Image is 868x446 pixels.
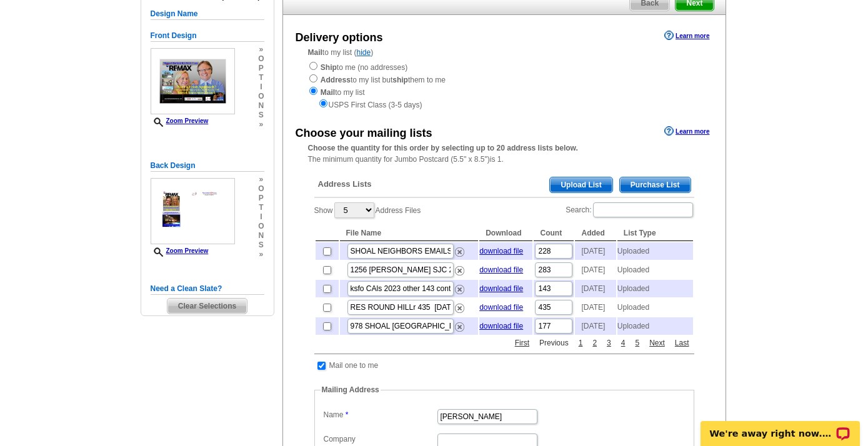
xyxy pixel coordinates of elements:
a: Previous [536,337,572,349]
a: First [512,337,532,349]
td: [DATE] [575,261,616,279]
a: hide [357,48,371,57]
img: small-thumb.jpg [151,48,235,114]
span: » [258,45,264,54]
td: Uploaded [617,299,693,316]
a: Remove this list [455,282,464,291]
span: i [258,82,264,92]
th: File Name [340,225,479,241]
strong: Ship [321,63,337,72]
img: small-thumb.jpg [151,178,235,244]
span: n [258,101,264,111]
span: Purchase List [620,177,691,192]
strong: Mail [321,88,335,97]
label: Show Address Files [314,201,421,219]
a: download file [479,284,523,293]
td: Uploaded [617,242,693,260]
img: delete.png [455,304,464,313]
a: Learn more [664,31,709,41]
span: o [258,54,264,64]
td: Uploaded [617,280,693,297]
a: 1 [576,337,586,349]
input: Search: [593,202,693,217]
span: s [258,111,264,120]
img: delete.png [455,266,464,275]
span: o [258,184,264,194]
span: o [258,222,264,231]
a: 4 [618,337,629,349]
div: Choose your mailing lists [296,125,432,142]
h5: Front Design [151,30,264,42]
strong: Mail [308,48,322,57]
td: Mail one to me [329,359,379,372]
a: Remove this list [455,320,464,329]
label: Search: [566,201,694,219]
div: to my list ( ) [283,47,726,111]
span: Address Lists [318,179,372,190]
img: delete.png [455,285,464,294]
span: » [258,175,264,184]
th: Download [479,225,532,241]
h5: Need a Clean Slate? [151,283,264,295]
span: Clear Selections [167,299,247,314]
span: t [258,203,264,212]
strong: Choose the quantity for this order by selecting up to 20 address lists below. [308,144,578,152]
a: Next [646,337,668,349]
span: » [258,120,264,129]
span: » [258,250,264,259]
legend: Mailing Address [321,384,381,395]
a: 3 [604,337,614,349]
select: ShowAddress Files [334,202,374,218]
a: 5 [632,337,642,349]
td: [DATE] [575,299,616,316]
img: delete.png [455,322,464,332]
a: Remove this list [455,301,464,310]
th: List Type [617,225,693,241]
a: Learn more [664,126,709,136]
th: Added [575,225,616,241]
a: Zoom Preview [151,247,209,254]
a: download file [479,247,523,255]
label: Company [324,434,436,445]
span: o [258,92,264,101]
span: Upload List [550,177,612,192]
a: download file [479,303,523,312]
a: Remove this list [455,264,464,272]
strong: ship [392,76,408,84]
div: USPS First Class (3-5 days) [308,98,701,111]
td: Uploaded [617,317,693,335]
label: Name [324,409,436,420]
img: delete.png [455,247,464,257]
span: p [258,64,264,73]
th: Count [534,225,574,241]
div: to me (no addresses) to my list but them to me to my list [308,61,701,111]
span: n [258,231,264,240]
td: Uploaded [617,261,693,279]
span: t [258,73,264,82]
a: 2 [589,337,600,349]
a: Zoom Preview [151,117,209,124]
a: Remove this list [455,245,464,254]
div: The minimum quantity for Jumbo Postcard (5.5" x 8.5")is 1. [283,142,726,165]
span: s [258,240,264,250]
iframe: LiveChat chat widget [692,407,868,446]
h5: Design Name [151,8,264,20]
span: p [258,194,264,203]
span: i [258,212,264,222]
strong: Address [321,76,351,84]
td: [DATE] [575,280,616,297]
h5: Back Design [151,160,264,172]
a: Last [672,337,692,349]
div: Delivery options [296,29,383,46]
td: [DATE] [575,242,616,260]
td: [DATE] [575,317,616,335]
a: download file [479,265,523,274]
a: download file [479,322,523,330]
